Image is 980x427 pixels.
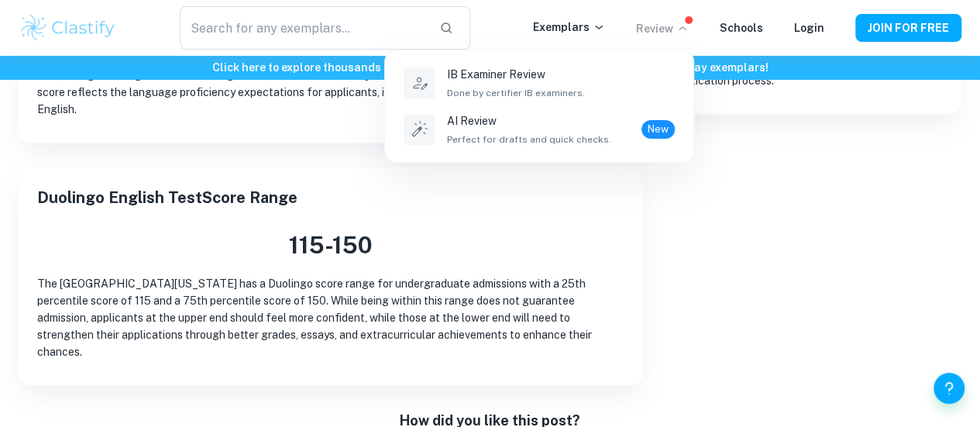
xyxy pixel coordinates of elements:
[447,86,585,100] span: Done by certifier IB examiners.
[401,63,678,103] a: IB Examiner ReviewDone by certifier IB examiners.
[401,109,678,150] a: AI ReviewPerfect for drafts and quick checks.New
[447,112,611,129] p: AI Review
[447,66,585,83] p: IB Examiner Review
[641,122,675,137] span: New
[447,133,611,146] span: Perfect for drafts and quick checks.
